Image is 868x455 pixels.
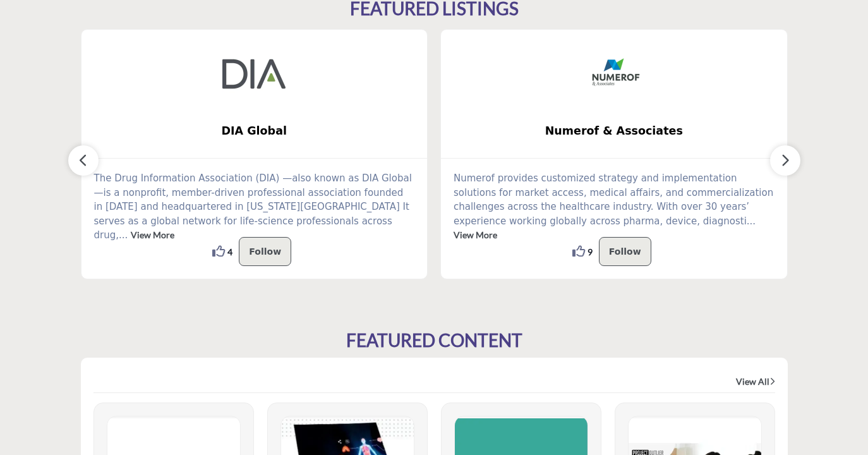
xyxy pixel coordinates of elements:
a: View All [736,375,775,388]
img: DIA Global [222,42,286,106]
p: The Drug Information Association (DIA) —also known as DIA Global—is a nonprofit, member-driven pr... [94,171,415,243]
button: Follow [239,237,291,266]
a: View More [131,229,174,240]
b: DIA Global [100,114,409,148]
span: ... [119,229,128,241]
span: 4 [227,245,232,258]
a: DIA Global [81,114,428,148]
span: Numerof & Associates [460,123,768,139]
button: Follow [599,237,651,266]
p: Follow [609,244,641,259]
h2: FEATURED CONTENT [346,330,522,351]
img: Numerof & Associates [582,42,646,106]
b: Numerof & Associates [460,114,768,148]
span: DIA Global [100,123,409,139]
span: 9 [588,245,593,258]
a: View More [454,229,497,240]
p: Follow [249,244,281,259]
span: ... [747,215,756,227]
a: Numerof & Associates [441,114,787,148]
p: Numerof provides customized strategy and implementation solutions for market access, medical affa... [454,171,775,243]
